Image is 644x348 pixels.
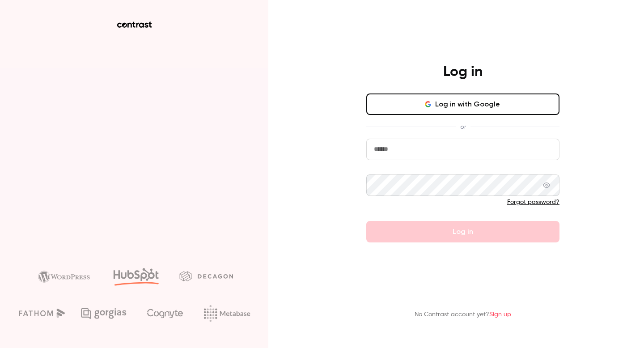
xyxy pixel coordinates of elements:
[366,93,559,115] button: Log in with Google
[489,311,511,318] a: Sign up
[456,122,470,132] span: or
[415,310,511,319] p: No Contrast account yet?
[507,199,559,205] a: Forgot password?
[179,271,233,281] img: decagon
[443,63,483,81] h4: Log in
